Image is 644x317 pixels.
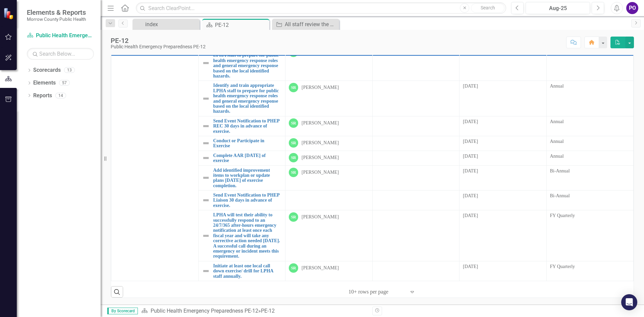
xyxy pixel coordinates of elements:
div: SR [289,138,298,148]
img: Not Defined [202,174,210,182]
a: Send Event Notification to PHEP Liaison 30 days in advance of exercise. [213,193,282,208]
td: Double-Click to Edit Right Click for Context Menu [198,136,285,151]
td: Double-Click to Edit Right Click for Context Menu [198,261,285,281]
div: Bi-Annual [550,193,630,199]
div: SR [289,212,298,222]
a: Complete AAR [DATE] of exercise [213,153,282,163]
a: Initiate at least one local call down exercise/ drill for LPHA staff annually. [213,263,282,279]
div: [PERSON_NAME] [302,120,339,126]
a: All staff review the PHEP Plans bi-annually and understand their role in implementation. [274,20,337,29]
div: All staff review the PHEP Plans bi-annually and understand their role in implementation. [285,20,337,29]
button: PO [626,2,638,14]
div: [PERSON_NAME] [302,169,339,176]
div: Annual [550,138,630,145]
div: [PERSON_NAME] [302,140,339,146]
div: SR [289,118,298,128]
span: [DATE] [463,139,478,144]
div: Open Intercom Messenger [621,294,637,310]
div: Annual [550,153,630,160]
div: SR [289,153,298,162]
div: Bi-Annual [550,168,630,174]
a: Conduct or Participate in Exercise [213,138,282,149]
img: Not Defined [202,196,210,204]
div: Aug-25 [528,4,588,12]
img: Not Defined [202,122,210,130]
div: SR [289,168,298,177]
td: Double-Click to Edit Right Click for Context Menu [198,46,285,81]
div: 13 [64,67,75,73]
span: Search [481,5,495,10]
td: Double-Click to Edit Right Click for Context Menu [198,81,285,116]
small: Morrow County Public Health [27,16,86,22]
div: Annual [550,83,630,90]
div: PE-12 [261,308,275,314]
span: [DATE] [463,168,478,173]
span: [DATE] [463,193,478,198]
a: Add identified improvement items to workplan or update plans [DATE] of exercise completion. [213,168,282,189]
div: SR [289,263,298,273]
td: Double-Click to Edit Right Click for Context Menu [198,116,285,136]
span: By Scorecard [107,308,138,314]
img: Not Defined [202,267,210,275]
a: index [134,20,198,29]
img: Not Defined [202,95,210,103]
div: [PERSON_NAME] [302,84,339,91]
a: Elements [33,79,56,87]
div: Public Health Emergency Preparedness PE-12 [111,44,206,49]
td: Double-Click to Edit Right Click for Context Menu [198,165,285,191]
img: Not Defined [202,154,210,162]
a: Scorecards [33,66,61,74]
div: SR [289,83,298,92]
a: Identify and train appropriate LPHA staff to prepare for public health emergency response roles a... [213,48,282,78]
input: Search Below... [27,48,94,60]
span: [DATE] [463,213,478,218]
button: Search [471,3,504,13]
div: PE-12 [215,21,268,29]
span: [DATE] [463,119,478,124]
a: Send Event Notification to PHEP REC 30 days in advance of exercise. [213,118,282,134]
a: Public Health Emergency Preparedness PE-12 [151,308,258,314]
span: Elements & Reports [27,8,86,16]
td: Double-Click to Edit Right Click for Context Menu [198,191,285,210]
div: Annual [550,118,630,125]
img: Not Defined [202,139,210,147]
div: 57 [59,80,70,86]
a: Reports [33,92,52,100]
div: FY Quarterly [550,263,630,270]
div: index [145,20,198,29]
a: Identify and train appropriate LPHA staff to prepare for public health emergency response roles a... [213,83,282,114]
a: LPHA will test their ability to successfully respond to an 24/7/365 after-hours emergency notific... [213,212,282,259]
img: Not Defined [202,232,210,240]
div: 14 [55,93,66,98]
span: [DATE] [463,264,478,269]
img: Not Defined [202,59,210,67]
div: » [141,307,367,315]
div: [PERSON_NAME] [302,154,339,161]
div: [PERSON_NAME] [302,265,339,271]
span: [DATE] [463,84,478,89]
input: Search ClearPoint... [136,2,506,14]
td: Double-Click to Edit Right Click for Context Menu [198,151,285,165]
td: Double-Click to Edit Right Click for Context Menu [198,210,285,261]
a: Public Health Emergency Preparedness PE-12 [27,32,94,40]
div: PE-12 [111,37,206,44]
div: [PERSON_NAME] [302,214,339,220]
div: FY Quarterly [550,212,630,219]
span: [DATE] [463,154,478,159]
button: Aug-25 [526,2,590,14]
img: ClearPoint Strategy [3,8,15,19]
